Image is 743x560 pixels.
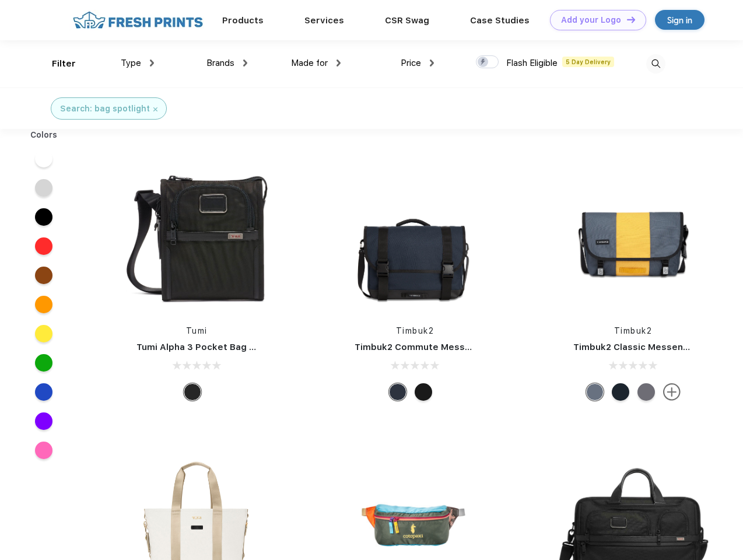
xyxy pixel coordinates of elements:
[396,326,434,335] a: Timbuk2
[401,58,421,68] span: Price
[586,383,604,401] div: Eco Lightbeam
[119,158,274,313] img: func=resize&h=266
[52,57,76,71] div: Filter
[614,326,653,335] a: Timbuk2
[573,342,718,352] a: Timbuk2 Classic Messenger Bag
[337,60,341,66] img: dropdown.png
[612,383,629,401] div: Eco Monsoon
[556,158,711,313] img: func=resize&h=266
[646,54,665,73] img: desktop_search.svg
[655,10,705,30] a: Sign in
[415,383,432,401] div: Eco Black
[153,107,157,111] img: filter_cancel.svg
[627,16,635,23] img: DT
[561,15,621,25] div: Add your Logo
[389,383,406,401] div: Eco Nautical
[206,58,234,68] span: Brands
[430,60,434,66] img: dropdown.png
[222,15,264,26] a: Products
[60,103,150,115] div: Search: bag spotlight
[667,13,692,27] div: Sign in
[243,60,247,66] img: dropdown.png
[121,58,141,68] span: Type
[663,383,681,401] img: more.svg
[69,10,206,30] img: fo%20logo%202.webp
[136,342,273,352] a: Tumi Alpha 3 Pocket Bag Small
[355,342,511,352] a: Timbuk2 Commute Messenger Bag
[22,129,66,141] div: Colors
[637,383,655,401] div: Eco Army Pop
[337,158,492,313] img: func=resize&h=266
[506,58,558,68] span: Flash Eligible
[184,383,201,401] div: Black
[562,57,614,67] span: 5 Day Delivery
[186,326,208,335] a: Tumi
[291,58,328,68] span: Made for
[150,60,154,66] img: dropdown.png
